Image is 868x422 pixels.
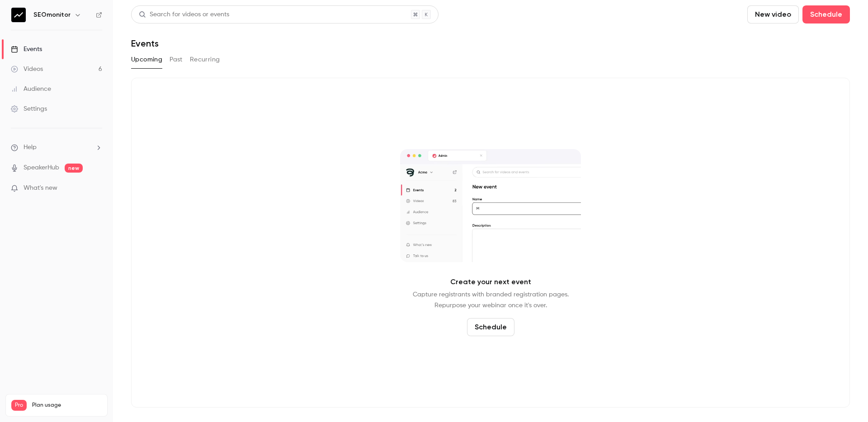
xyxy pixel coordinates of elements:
p: Capture registrants with branded registration pages. Repurpose your webinar once it's over. [413,289,569,311]
button: New video [747,5,799,23]
span: new [65,164,83,173]
span: What's new [24,183,57,193]
div: Videos [11,65,43,74]
span: Pro [11,400,27,411]
li: help-dropdown-opener [11,143,102,152]
button: Upcoming [131,52,162,67]
div: Audience [11,84,51,94]
div: Settings [11,104,47,113]
div: Events [11,45,42,54]
a: SpeakerHub [24,163,59,173]
button: Schedule [467,318,514,336]
button: Schedule [802,5,850,23]
span: Help [24,143,37,152]
button: Past [170,52,183,67]
h1: Events [131,38,159,49]
button: Recurring [190,52,220,67]
h6: SEOmonitor [33,10,71,19]
img: SEOmonitor [11,8,26,22]
div: Search for videos or events [139,10,229,19]
iframe: Noticeable Trigger [91,184,102,192]
p: Create your next event [450,277,531,287]
span: Plan usage [32,402,102,409]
